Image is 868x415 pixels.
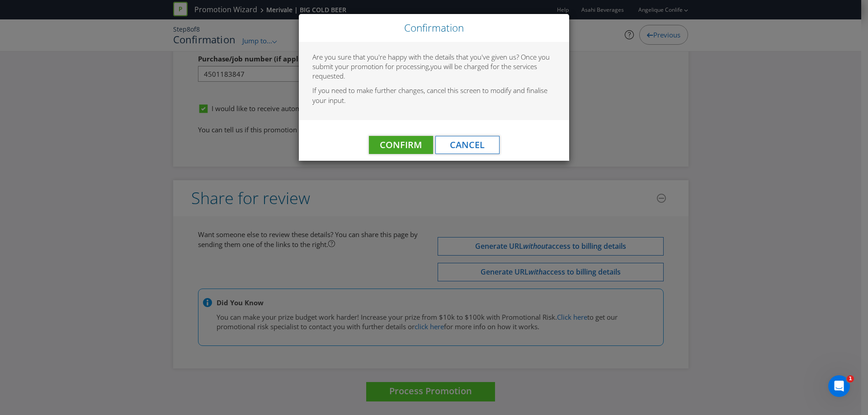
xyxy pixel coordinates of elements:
[312,52,550,71] span: Are you sure that you're happy with the details that you've given us? Once you submit your promot...
[404,21,464,35] span: Confirmation
[450,139,485,151] span: Cancel
[435,136,500,154] button: Cancel
[344,71,345,80] span: .
[380,139,422,151] span: Confirm
[847,375,854,382] span: 1
[299,14,569,42] div: Close
[828,375,850,397] iframe: Intercom live chat
[369,136,433,154] button: Confirm
[312,62,537,80] span: you will be charged for the services requested
[312,86,556,105] p: If you need to make further changes, cancel this screen to modify and finalise your input.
